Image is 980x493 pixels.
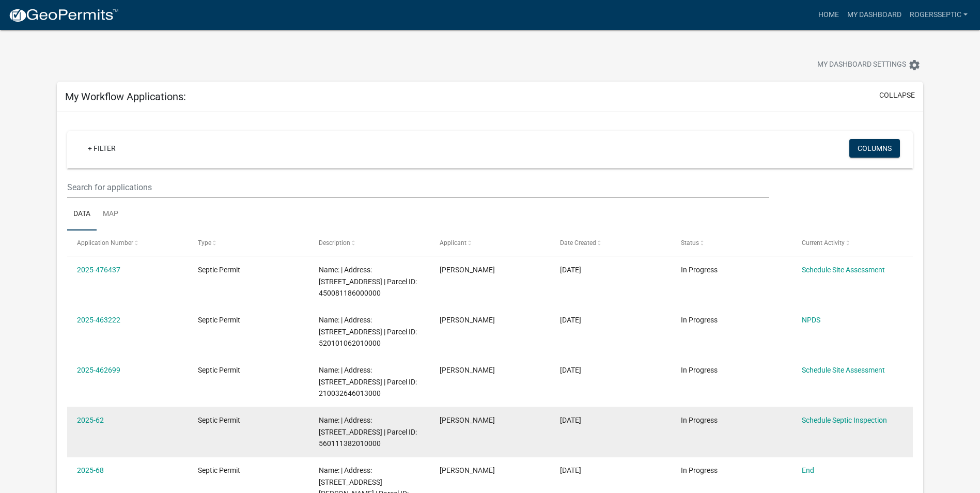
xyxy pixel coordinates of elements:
[80,139,124,158] a: + Filter
[671,230,792,255] datatable-header-cell: Status
[429,230,550,255] datatable-header-cell: Applicant
[802,366,885,374] a: Schedule Site Assessment
[681,316,718,324] span: In Progress
[560,466,581,474] span: 06/24/2025
[814,5,843,25] a: Home
[440,239,466,246] span: Applicant
[908,59,921,71] i: settings
[198,266,240,274] span: Septic Permit
[550,230,671,255] datatable-header-cell: Date Created
[319,316,417,348] span: Name: | Address: 2385 HOLLIWELL BRIDGE RD | Parcel ID: 520101062010000
[802,316,820,324] a: NPDS
[560,366,581,374] span: 08/12/2025
[188,230,309,255] datatable-header-cell: Type
[319,266,417,298] span: Name: | Address: 1823 WINDWOOD TRL | Parcel ID: 450081186000000
[681,366,718,374] span: In Progress
[440,366,495,374] span: Rick Rogers
[440,266,495,274] span: Rick Rogers
[77,266,120,274] a: 2025-476437
[198,366,240,374] span: Septic Permit
[809,55,929,75] button: My Dashboard Settingssettings
[906,5,972,25] a: rogersseptic
[198,316,240,324] span: Septic Permit
[440,416,495,424] span: Rick Rogers
[67,177,769,198] input: Search for applications
[560,266,581,274] span: 09/10/2025
[319,416,417,448] span: Name: | Address: 2172 245TH LN | Parcel ID: 560111382010000
[802,466,814,474] a: End
[802,416,887,424] a: Schedule Septic Inspection
[77,466,104,474] a: 2025-68
[440,316,495,324] span: Rick Rogers
[440,466,495,474] span: Rick Rogers
[67,230,188,255] datatable-header-cell: Application Number
[879,90,915,101] button: collapse
[843,5,906,25] a: My Dashboard
[97,198,125,231] a: Map
[198,466,240,474] span: Septic Permit
[681,239,699,246] span: Status
[681,466,718,474] span: In Progress
[319,239,350,246] span: Description
[65,90,186,103] h5: My Workflow Applications:
[77,366,120,374] a: 2025-462699
[198,239,211,246] span: Type
[309,230,430,255] datatable-header-cell: Description
[560,316,581,324] span: 08/13/2025
[198,416,240,424] span: Septic Permit
[77,416,104,424] a: 2025-62
[681,266,718,274] span: In Progress
[67,198,97,231] a: Data
[681,416,718,424] span: In Progress
[792,230,913,255] datatable-header-cell: Current Activity
[802,266,885,274] a: Schedule Site Assessment
[560,416,581,424] span: 07/29/2025
[560,239,596,246] span: Date Created
[319,366,417,398] span: Name: | Address: 1428 HOGBACK BRIDGE RD | Parcel ID: 210032646013000
[77,316,120,324] a: 2025-463222
[849,139,900,158] button: Columns
[77,239,133,246] span: Application Number
[802,239,845,246] span: Current Activity
[817,59,906,71] span: My Dashboard Settings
